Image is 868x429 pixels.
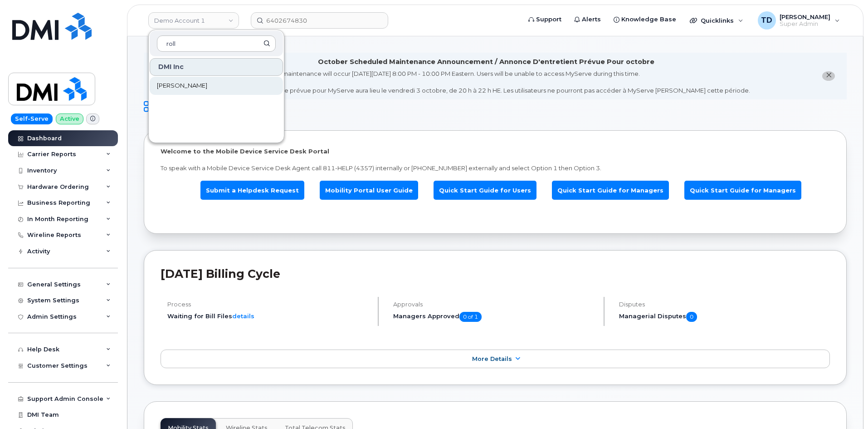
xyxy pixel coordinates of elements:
h5: Managerial Disputes [619,312,830,322]
div: October Scheduled Maintenance Announcement / Annonce D'entretient Prévue Pour octobre [318,57,654,67]
h4: Process [167,301,370,308]
a: Quick Start Guide for Users [434,181,536,200]
span: More Details [472,355,512,362]
button: close notification [822,71,835,81]
h5: Managers Approved [393,312,596,322]
p: To speak with a Mobile Device Service Desk Agent call 811-HELP (4357) internally or [PHONE_NUMBER... [161,164,830,173]
a: Submit a Helpdesk Request [200,181,304,200]
h2: [DATE] Billing Cycle [161,267,830,281]
li: Waiting for Bill Files [167,312,370,321]
div: DMI Inc [150,58,283,76]
span: 0 of 1 [459,312,482,322]
span: [PERSON_NAME] [157,81,207,90]
div: MyServe scheduled maintenance will occur [DATE][DATE] 8:00 PM - 10:00 PM Eastern. Users will be u... [222,69,750,95]
span: 0 [686,312,697,322]
a: [PERSON_NAME] [150,77,283,95]
h4: Approvals [393,301,596,308]
a: Quick Start Guide for Managers [684,181,801,200]
a: Mobility Portal User Guide [320,181,418,200]
input: Search [157,35,276,52]
a: details [232,312,254,320]
p: Welcome to the Mobile Device Service Desk Portal [161,147,830,156]
a: Quick Start Guide for Managers [552,181,669,200]
h4: Disputes [619,301,830,308]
